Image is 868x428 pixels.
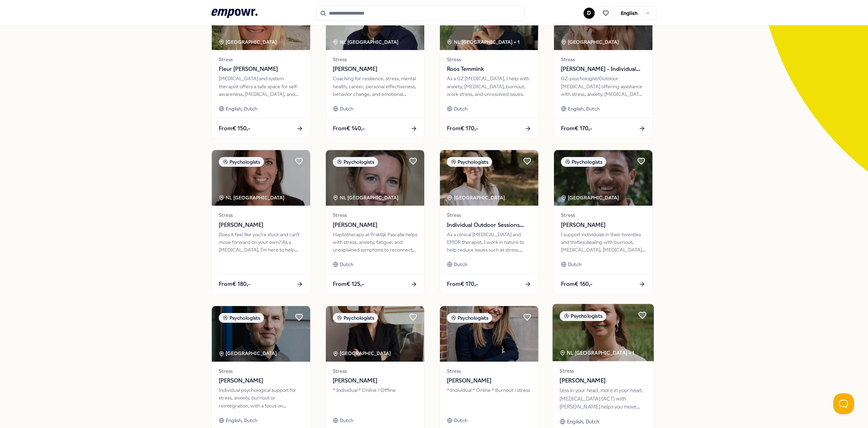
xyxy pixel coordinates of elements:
span: [PERSON_NAME] [219,376,303,385]
div: [GEOGRAPHIC_DATA] [561,38,620,46]
span: Roos Temmink [447,65,531,74]
span: Stress [560,367,646,375]
span: Stress [333,211,417,219]
span: From € 150,- [219,124,250,133]
span: From € 160,- [561,280,593,289]
span: From € 125,- [333,280,364,289]
img: package image [440,306,538,362]
iframe: Help Scout Beacon - Open [833,393,854,414]
span: Stress [447,211,531,219]
div: Psychologists [447,157,492,167]
span: [PERSON_NAME] [560,376,646,385]
span: Dutch [568,261,581,268]
div: Individual psychological support for stress, anxiety, burnout or reintegration, with a focus on r... [219,386,303,410]
div: * Individual * Online / Offline [333,386,417,410]
span: Dutch [340,261,353,268]
img: package image [326,150,424,206]
span: [PERSON_NAME] [333,376,417,385]
a: package imagePsychologistsNL [GEOGRAPHIC_DATA] Stress[PERSON_NAME]Haptotherapy at Praktijk Pascal... [325,150,425,294]
div: Psychologists [561,157,606,167]
span: [PERSON_NAME] [333,65,417,74]
div: * Individual * Online * Burnout / stress [447,386,531,410]
div: GZ-psychologist/Outdoor [MEDICAL_DATA] offering assistance with stress, anxiety, [MEDICAL_DATA], ... [561,75,645,98]
span: Dutch [340,417,353,424]
img: package image [440,150,538,206]
div: Psychologists [333,313,378,323]
div: Does it feel like you’re stuck and can’t move forward on your own? As a [MEDICAL_DATA], I’m here ... [219,231,303,254]
span: Stress [333,56,417,63]
span: From € 170,- [447,124,478,133]
span: Stress [333,367,417,375]
span: Stress [561,56,645,63]
span: [PERSON_NAME] [447,376,531,385]
div: Psychologists [560,311,606,321]
span: [PERSON_NAME] - Individual Sessions [561,65,645,74]
span: Dutch [340,105,353,113]
span: Stress [219,211,303,219]
span: Dutch [454,105,467,113]
a: package imagePsychologists[GEOGRAPHIC_DATA] StressIndividual Outdoor Sessions with [PERSON_NAME]A... [440,150,539,294]
a: package imagePsychologists[GEOGRAPHIC_DATA] Stress[PERSON_NAME]I support individuals in their twe... [554,150,653,294]
div: [GEOGRAPHIC_DATA] [561,194,620,201]
div: As a GZ [MEDICAL_DATA], I help with anxiety, [MEDICAL_DATA], burnout, work stress, and unresolved... [447,75,531,98]
div: NL [GEOGRAPHIC_DATA] [333,38,400,46]
div: Psychologists [333,157,378,167]
div: I support individuals in their twenties and thirties dealing with burnout, [MEDICAL_DATA], [MEDIC... [561,231,645,254]
span: English, Dutch [226,417,257,424]
span: [PERSON_NAME] [561,221,645,230]
span: Stress [447,367,531,375]
span: English, Dutch [226,105,257,113]
span: From € 180,- [219,280,250,289]
div: [GEOGRAPHIC_DATA] [333,349,392,357]
span: Stress [447,56,531,63]
div: Less in your head, more in your heart. [MEDICAL_DATA] (ACT) with [PERSON_NAME] helps you move tow... [560,387,646,411]
div: Coaching for resilience, stress, mental health, career, personal effectiveness, behavior change, ... [333,75,417,98]
img: package image [554,150,652,206]
div: [GEOGRAPHIC_DATA] [219,38,278,46]
span: From € 170,- [447,280,478,289]
div: Psychologists [447,313,492,323]
input: Search for products, categories or subcategories [316,6,525,21]
div: Haptotherapy at Praktijk Pascalle helps with stress, anxiety, fatigue, and unexplained symptoms t... [333,231,417,254]
div: NL [GEOGRAPHIC_DATA] [333,194,400,201]
span: Fleur [PERSON_NAME] [219,65,303,74]
img: package image [212,306,310,362]
span: English, Dutch [568,105,600,113]
div: NL [GEOGRAPHIC_DATA] + 1 [447,38,520,46]
span: Stress [561,211,645,219]
div: [GEOGRAPHIC_DATA] [447,194,506,201]
span: [PERSON_NAME] [219,221,303,230]
span: From € 140,- [333,124,365,133]
div: Psychologists [219,313,264,323]
img: package image [326,306,424,362]
span: Stress [219,56,303,63]
div: NL [GEOGRAPHIC_DATA] + 1 [560,349,634,357]
div: [GEOGRAPHIC_DATA] [219,349,278,357]
span: Stress [219,367,303,375]
div: NL [GEOGRAPHIC_DATA] [219,194,286,201]
div: Psychologists [219,157,264,167]
img: package image [553,304,654,361]
div: [MEDICAL_DATA] and system therapist offers a safe space for self-awareness, [MEDICAL_DATA], and m... [219,75,303,98]
span: English, Dutch [567,418,600,426]
span: From € 170,- [561,124,592,133]
span: Dutch [454,261,467,268]
img: package image [212,150,310,206]
span: [PERSON_NAME] [333,221,417,230]
button: D [584,8,595,19]
div: As a clinical [MEDICAL_DATA] and EMDR therapist, I work in nature to help reduce issues such as s... [447,231,531,254]
a: package imagePsychologistsNL [GEOGRAPHIC_DATA] Stress[PERSON_NAME]Does it feel like you’re stuck ... [211,150,311,294]
span: Individual Outdoor Sessions with [PERSON_NAME] [447,221,531,230]
span: Dutch [454,417,467,424]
